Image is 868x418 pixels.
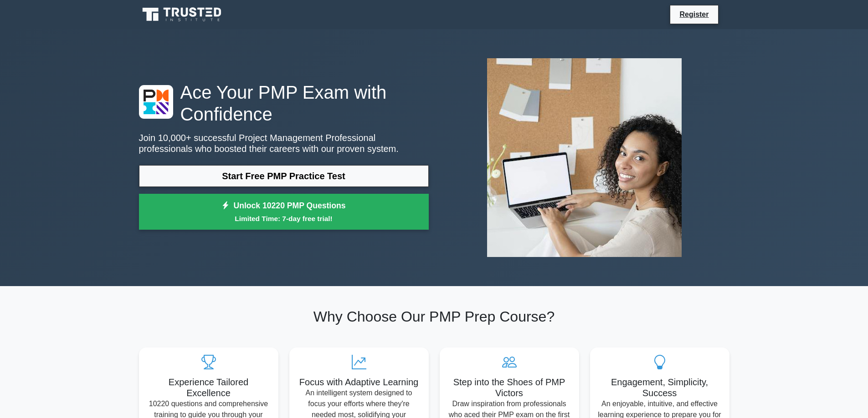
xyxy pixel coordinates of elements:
[139,132,429,154] p: Join 10,000+ successful Project Management Professional professionals who boosted their careers w...
[139,308,729,325] h2: Why Choose Our PMP Prep Course?
[674,9,714,20] a: Register
[150,213,417,224] small: Limited Time: 7-day free trial!
[297,377,421,388] h5: Focus with Adaptive Learning
[447,377,572,398] h5: Step into the Shoes of PMP Victors
[146,377,271,398] h5: Experience Tailored Excellence
[139,165,429,187] a: Start Free PMP Practice Test
[139,194,429,230] a: Unlock 10220 PMP QuestionsLimited Time: 7-day free trial!
[597,377,722,398] h5: Engagement, Simplicity, Success
[139,81,429,125] h1: Ace Your PMP Exam with Confidence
